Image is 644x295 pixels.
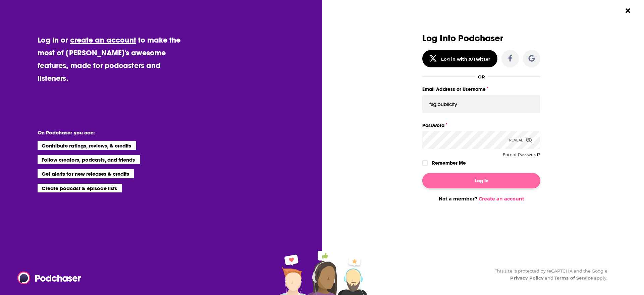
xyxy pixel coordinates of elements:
[554,275,593,281] a: Terms of Service
[503,153,540,157] button: Forgot Password?
[422,50,497,67] button: Log in with X/Twitter
[422,196,540,202] div: Not a member?
[422,85,540,94] label: Email Address or Username
[509,131,532,149] div: Reveal
[489,268,607,282] div: This site is protected by reCAPTCHA and the Google and apply.
[38,141,136,150] li: Contribute ratings, reviews, & credits
[422,121,540,130] label: Password
[38,155,140,164] li: Follow creators, podcasts, and friends
[422,34,540,43] h3: Log Into Podchaser
[432,159,466,167] label: Remember Me
[17,272,76,284] a: Podchaser - Follow, Share and Rate Podcasts
[38,169,134,178] li: Get alerts for new releases & credits
[38,129,172,136] li: On Podchaser you can:
[441,56,490,62] div: Log in with X/Twitter
[422,95,540,113] input: Email Address or Username
[478,74,485,79] div: OR
[479,196,524,202] a: Create an account
[17,272,82,284] img: Podchaser - Follow, Share and Rate Podcasts
[70,35,136,45] a: create an account
[422,173,540,188] button: Log In
[622,4,634,17] button: Close Button
[38,184,122,192] li: Create podcast & episode lists
[510,275,544,281] a: Privacy Policy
